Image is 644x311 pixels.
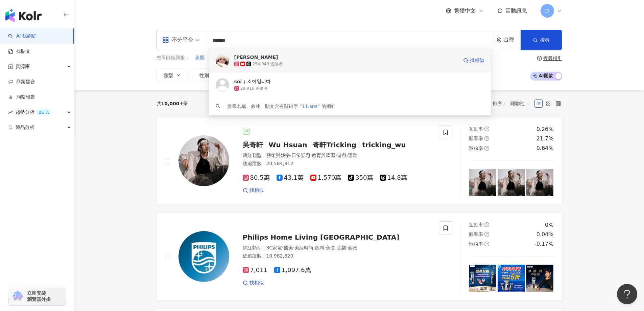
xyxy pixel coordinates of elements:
div: 不分平台 [162,35,193,45]
span: question-circle [484,242,489,246]
span: Wu Hsuan [269,141,307,149]
span: · [310,153,312,158]
span: 1,097.6萬 [274,267,311,274]
span: 互動率 [469,126,483,132]
div: 網紅類型 ： [243,152,431,159]
span: 趨勢分析 [16,105,51,120]
span: · [282,245,283,250]
img: post-image [526,265,554,292]
span: · [346,245,348,250]
span: 美肌 [195,54,205,61]
div: 台灣 [504,37,521,43]
a: 商案媒合 [8,79,35,85]
img: post-image [526,169,554,196]
span: D [545,7,549,15]
img: post-image [498,265,525,292]
div: 網紅類型 ： [243,245,431,251]
span: · [335,245,337,250]
a: 找相似 [463,54,484,67]
span: 競品分析 [16,120,34,135]
a: searchAI 找網紅 [8,33,37,40]
a: chrome extension立即安裝 瀏覽器外掛 [9,287,66,305]
button: 美肌 [195,54,205,62]
span: 找相似 [470,57,484,64]
span: question-circle [484,127,489,131]
a: 洞察報告 [8,94,35,101]
img: post-image [469,169,496,196]
span: 遊戲 [337,153,347,158]
div: 總追蹤數 ： 20,584,812 [243,160,431,167]
span: 觀看率 [469,136,483,141]
span: 美食 [326,245,335,250]
span: 類型 [164,73,173,78]
span: 14.8萬 [380,174,407,181]
span: · [335,153,337,158]
span: 搜尋 [540,37,550,43]
img: post-image [498,169,525,196]
span: search [216,104,220,109]
a: KOL AvatarPhilips Home Living [GEOGRAPHIC_DATA]網紅類型：3C家電·醫美·美妝時尚·飲料·美食·音樂·寵物總追蹤數：10,982,6207,0111... [157,213,562,301]
span: 11.sns [302,104,317,109]
span: · [313,245,315,250]
div: 總追蹤數 ： 10,982,620 [243,253,431,260]
div: soi ; 소이입니다 [234,78,271,85]
span: · [290,153,291,158]
a: 找相似 [243,187,264,194]
div: 0.26% [536,126,554,133]
span: 教育與學習 [312,153,335,158]
button: 類型 [157,68,188,82]
span: question-circle [537,56,542,61]
span: 關聯性 [510,98,531,109]
span: 互動率 [469,222,483,227]
span: question-circle [484,136,489,141]
div: 搜尋名稱、敘述、貼文含有關鍵字 “ ” 的網紅 [227,103,336,110]
span: 找相似 [249,280,264,286]
span: 運動 [348,153,357,158]
div: 0.64% [536,145,554,152]
span: 日常話題 [291,153,310,158]
div: 0.04% [536,231,554,238]
span: 350萬 [348,174,373,181]
span: tricking_wu [362,141,406,149]
span: 性別 [199,73,209,78]
span: 音樂 [337,245,346,250]
span: question-circle [484,146,489,151]
div: BETA [36,109,51,116]
span: 漲粉率 [469,146,483,151]
span: question-circle [484,232,489,237]
div: 排序： [493,98,534,109]
button: 性別 [192,68,224,82]
span: 7,011 [243,267,268,274]
img: chrome extension [11,291,24,302]
span: 吳奇軒 [243,141,263,149]
span: 3C家電 [266,245,282,250]
span: rise [8,110,13,115]
a: 找相似 [243,280,264,286]
a: KOL Avatar吳奇軒Wu Hsuan奇軒Trickingtricking_wu網紅類型：藝術與娛樂·日常話題·教育與學習·遊戲·運動總追蹤數：20,584,81280.5萬43.1萬1,5... [157,117,562,205]
span: · [347,153,348,158]
span: 藝術與娛樂 [266,153,290,158]
span: 繁體中文 [454,7,476,15]
div: 0% [545,221,553,229]
span: 80.5萬 [243,174,270,181]
span: 奇軒Tricking [313,141,356,149]
span: 您可能感興趣： [157,54,190,61]
span: 飲料 [315,245,325,250]
div: [PERSON_NAME] [234,54,278,61]
span: 10,000+ [161,101,184,106]
span: 找相似 [249,187,264,194]
span: 資源庫 [16,59,30,74]
span: · [293,245,294,250]
img: KOL Avatar [216,54,229,67]
span: 觀看率 [469,231,483,237]
button: 搜尋 [521,30,562,50]
div: 搜尋指引 [543,55,562,61]
span: question-circle [484,222,489,227]
span: 43.1萬 [277,174,304,181]
a: 找貼文 [8,48,30,55]
div: 254,048 追蹤者 [253,61,283,67]
span: environment [497,38,502,43]
span: 活動訊息 [505,7,527,14]
img: logo [5,9,42,22]
span: 1,570萬 [310,174,341,181]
